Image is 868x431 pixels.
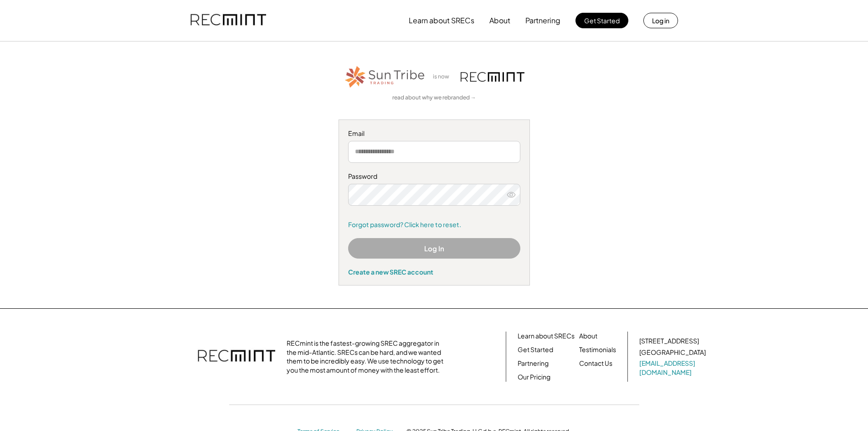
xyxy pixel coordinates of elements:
img: STT_Horizontal_Logo%2B-%2BColor.png [344,64,426,89]
div: is now [431,73,456,81]
a: Forgot password? Click here to reset. [348,220,520,229]
button: Get Started [575,13,628,28]
button: About [489,11,510,30]
div: [GEOGRAPHIC_DATA] [639,348,706,357]
a: Our Pricing [518,373,550,382]
a: Partnering [518,359,549,368]
div: Create a new SREC account [348,268,520,276]
button: Log In [348,238,520,259]
a: Contact Us [579,359,612,368]
a: Learn about SRECs [518,332,575,341]
div: [STREET_ADDRESS] [639,337,699,346]
img: recmint-logotype%403x.png [461,72,524,82]
div: Password [348,172,520,181]
button: Partnering [525,11,560,30]
img: recmint-logotype%403x.png [198,341,275,373]
button: Log in [643,13,678,28]
a: Testimonials [579,345,616,354]
div: Email [348,129,520,138]
a: read about why we rebranded → [392,94,476,102]
img: recmint-logotype%403x.png [190,5,266,36]
button: Learn about SRECs [409,11,474,30]
a: About [579,332,597,341]
div: RECmint is the fastest-growing SREC aggregator in the mid-Atlantic. SRECs can be hard, and we wan... [287,339,448,374]
a: [EMAIL_ADDRESS][DOMAIN_NAME] [639,359,708,377]
a: Get Started [518,345,553,354]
